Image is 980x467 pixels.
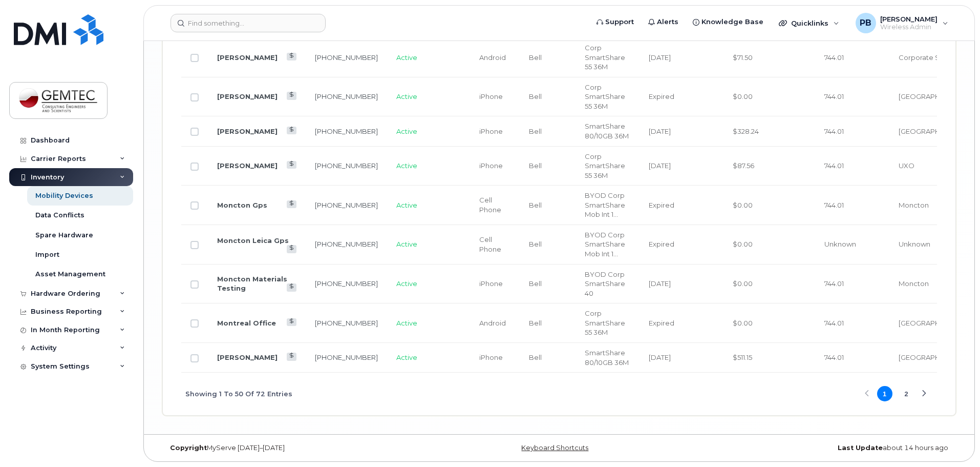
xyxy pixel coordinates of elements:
[529,53,542,62] span: Bell
[860,17,871,29] span: PB
[217,127,278,135] a: [PERSON_NAME]
[287,200,296,208] a: View Last Bill
[772,13,846,33] div: Quicklinks
[657,17,678,27] span: Alerts
[479,161,503,170] span: iPhone
[217,92,278,100] a: [PERSON_NAME]
[649,319,674,327] span: Expired
[585,83,625,110] span: Corp SmartShare 55 36M
[396,279,417,288] span: Active
[170,444,207,452] strong: Copyright
[287,161,296,169] a: View Last Bill
[315,353,378,361] a: [PHONE_NUMBER]
[529,92,542,100] span: Bell
[899,92,971,100] span: [GEOGRAPHIC_DATA]
[479,196,501,214] span: Cell Phone
[315,240,378,248] a: [PHONE_NUMBER]
[585,270,625,297] span: BYOD Corp SmartShare 40
[479,53,506,62] span: Android
[641,12,686,32] a: Alerts
[838,444,883,452] strong: Last Update
[733,240,753,248] span: $0.00
[701,17,763,27] span: Knowledge Base
[880,15,938,23] span: [PERSON_NAME]
[649,92,674,100] span: Expired
[824,53,844,62] span: 744.01
[396,353,417,361] span: Active
[529,319,542,327] span: Bell
[733,201,753,209] span: $0.00
[824,161,844,170] span: 744.01
[585,349,629,367] span: SmartShare 80/10GB 36M
[585,152,625,179] span: Corp SmartShare 55 36M
[733,353,752,361] span: $511.15
[217,353,278,361] a: [PERSON_NAME]
[396,92,417,100] span: Active
[396,53,417,62] span: Active
[733,127,759,135] span: $328.24
[396,201,417,209] span: Active
[791,19,828,27] span: Quicklinks
[217,236,289,245] a: Moncton Leica Gps
[287,318,296,326] a: View Last Bill
[824,92,844,100] span: 744.01
[585,231,625,258] span: BYOD Corp SmartShare Mob Int 10
[733,161,754,170] span: $87.56
[917,386,932,401] button: Next Page
[217,53,278,62] a: [PERSON_NAME]
[396,319,417,327] span: Active
[824,353,844,361] span: 744.01
[899,127,971,135] span: [GEOGRAPHIC_DATA]
[521,444,588,452] a: Keyboard Shortcuts
[396,161,417,170] span: Active
[649,127,671,135] span: [DATE]
[479,235,501,253] span: Cell Phone
[899,386,914,401] button: Page 2
[585,191,625,218] span: BYOD Corp SmartShare Mob Int 10
[899,353,971,361] span: [GEOGRAPHIC_DATA]
[899,161,914,170] span: UXO
[479,127,503,135] span: iPhone
[733,92,753,100] span: $0.00
[217,201,267,209] a: Moncton Gps
[585,309,625,336] span: Corp SmartShare 55 36M
[877,386,892,401] button: Page 1
[162,444,427,452] div: MyServe [DATE]–[DATE]
[686,12,771,32] a: Knowledge Base
[649,279,671,288] span: [DATE]
[649,161,671,170] span: [DATE]
[899,319,971,327] span: [GEOGRAPHIC_DATA]
[899,279,929,288] span: Moncton
[529,161,542,170] span: Bell
[824,127,844,135] span: 744.01
[315,161,378,170] a: [PHONE_NUMBER]
[529,240,542,248] span: Bell
[315,201,378,209] a: [PHONE_NUMBER]
[287,53,296,60] a: View Last Bill
[217,275,287,293] a: Moncton Materials Testing
[585,122,629,140] span: SmartShare 80/10GB 36M
[529,353,542,361] span: Bell
[605,17,634,27] span: Support
[824,279,844,288] span: 744.01
[649,201,674,209] span: Expired
[824,240,856,248] span: Unknown
[315,127,378,135] a: [PHONE_NUMBER]
[649,53,671,62] span: [DATE]
[649,353,671,361] span: [DATE]
[585,44,625,71] span: Corp SmartShare 55 36M
[848,13,955,33] div: Patricia Boulanger
[880,23,938,31] span: Wireless Admin
[733,279,753,288] span: $0.00
[315,319,378,327] a: [PHONE_NUMBER]
[287,353,296,360] a: View Last Bill
[479,92,503,100] span: iPhone
[589,12,641,32] a: Support
[824,319,844,327] span: 744.01
[287,92,296,99] a: View Last Bill
[315,53,378,62] a: [PHONE_NUMBER]
[315,92,378,100] a: [PHONE_NUMBER]
[217,161,278,170] a: [PERSON_NAME]
[217,319,276,327] a: Montreal Office
[479,279,503,288] span: iPhone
